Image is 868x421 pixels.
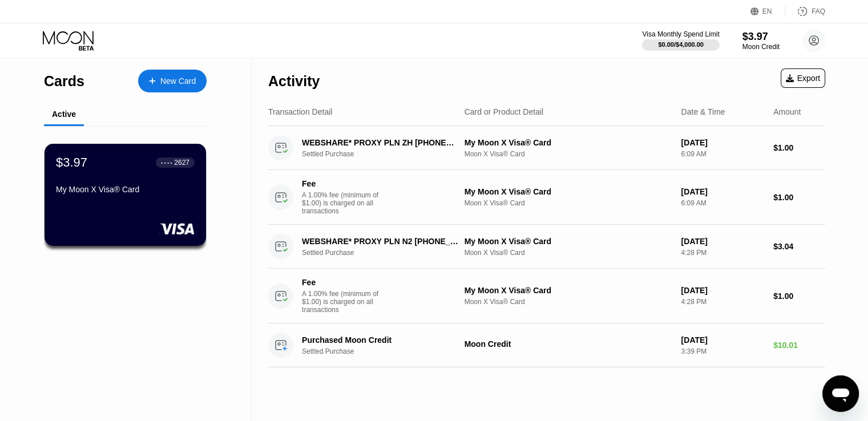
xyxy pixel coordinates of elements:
[302,278,382,287] div: Fee
[44,73,84,90] div: Cards
[642,30,719,51] div: Visa Monthly Spend Limit$0.00/$4,000.00
[681,249,764,257] div: 4:28 PM
[681,335,764,345] div: [DATE]
[302,138,458,147] div: WEBSHARE* PROXY PLN ZH [PHONE_NUMBER] US
[302,347,470,355] div: Settled Purchase
[742,31,780,43] div: $3.97
[268,269,825,323] div: FeeA 1.00% fee (minimum of $1.00) is charged on all transactionsMy Moon X Visa® CardMoon X Visa® ...
[52,110,76,119] div: Active
[268,126,825,170] div: WEBSHARE* PROXY PLN ZH [PHONE_NUMBER] USSettled PurchaseMy Moon X Visa® CardMoon X Visa® Card[DAT...
[268,323,825,367] div: Purchased Moon CreditSettled PurchaseMoon Credit[DATE]3:39 PM$10.01
[681,286,764,295] div: [DATE]
[642,30,719,38] div: Visa Monthly Spend Limit
[465,187,672,196] div: My Moon X Visa® Card
[56,185,195,194] div: My Moon X Visa® Card
[302,191,387,215] div: A 1.00% fee (minimum of $1.00) is charged on all transactions
[786,74,820,83] div: Export
[762,7,772,15] div: EN
[465,298,672,306] div: Moon X Visa® Card
[681,107,725,116] div: Date & Time
[681,150,764,158] div: 6:09 AM
[781,68,825,88] div: Export
[268,73,320,90] div: Activity
[302,290,387,314] div: A 1.00% fee (minimum of $1.00) is charged on all transactions
[750,6,785,17] div: EN
[45,144,206,246] div: $3.97● ● ● ●2627My Moon X Visa® Card
[465,150,672,158] div: Moon X Visa® Card
[302,335,458,345] div: Purchased Moon Credit
[681,138,764,147] div: [DATE]
[773,107,801,116] div: Amount
[268,107,332,116] div: Transaction Detail
[681,347,764,355] div: 3:39 PM
[822,375,859,412] iframe: Button to launch messaging window
[268,170,825,225] div: FeeA 1.00% fee (minimum of $1.00) is charged on all transactionsMy Moon X Visa® CardMoon X Visa® ...
[465,339,672,349] div: Moon Credit
[465,138,672,147] div: My Moon X Visa® Card
[681,237,764,246] div: [DATE]
[138,70,207,92] div: New Card
[742,31,780,51] div: $3.97Moon Credit
[773,341,825,350] div: $10.01
[773,292,825,301] div: $1.00
[302,179,382,188] div: Fee
[302,150,470,158] div: Settled Purchase
[773,242,825,251] div: $3.04
[302,237,458,246] div: WEBSHARE* PROXY PLN N2 [PHONE_NUMBER] US
[161,161,172,164] div: ● ● ● ●
[465,249,672,257] div: Moon X Visa® Card
[773,193,825,202] div: $1.00
[465,286,672,295] div: My Moon X Visa® Card
[302,249,470,257] div: Settled Purchase
[742,43,780,51] div: Moon Credit
[681,298,764,306] div: 4:28 PM
[681,187,764,196] div: [DATE]
[681,199,764,207] div: 6:09 AM
[56,155,87,170] div: $3.97
[773,143,825,152] div: $1.00
[465,199,672,207] div: Moon X Visa® Card
[785,6,825,17] div: FAQ
[812,7,825,15] div: FAQ
[465,237,672,246] div: My Moon X Visa® Card
[465,107,544,116] div: Card or Product Detail
[160,76,196,86] div: New Card
[268,225,825,269] div: WEBSHARE* PROXY PLN N2 [PHONE_NUMBER] USSettled PurchaseMy Moon X Visa® CardMoon X Visa® Card[DAT...
[658,41,704,48] div: $0.00 / $4,000.00
[174,159,189,167] div: 2627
